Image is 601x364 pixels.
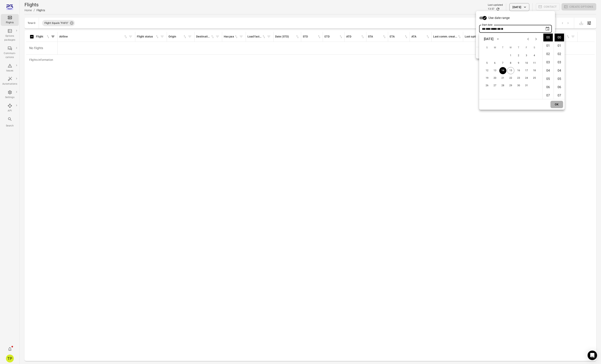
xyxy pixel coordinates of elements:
li: 6 minutes [555,83,564,91]
button: Previous month [524,35,532,43]
div: [DATE] [484,37,493,41]
button: 31 [523,82,530,89]
ul: Select minutes [554,33,565,99]
button: 25 [531,75,538,82]
li: 4 minutes [555,67,564,75]
span: Tuesday [499,44,506,52]
button: Choose date, selected date is Oct 14, 2025 [544,25,551,33]
button: 4 [531,52,538,59]
button: 23 [515,75,522,82]
button: 8 [507,60,514,67]
button: 5 [483,60,491,67]
button: 19 [483,75,491,82]
button: OK [550,101,563,108]
button: 6 [491,60,498,67]
button: 18 [531,67,538,74]
li: 5 hours [543,75,553,83]
button: 12 [483,67,491,74]
li: 0 minutes [555,34,564,41]
span: Saturday [531,44,538,52]
span: Use date range [488,16,510,20]
li: 2 minutes [555,50,564,58]
button: 2 [515,52,522,59]
button: 15 [507,67,514,74]
button: 29 [507,82,514,89]
button: 9 [515,60,522,67]
button: 24 [523,75,530,82]
span: Friday [523,44,530,52]
button: 30 [515,82,522,89]
span: Year [491,27,497,30]
span: Wednesday [507,44,514,52]
span: Monday [491,44,498,52]
button: 26 [483,82,491,89]
span: Thursday [515,44,522,52]
label: Start date [482,23,492,26]
button: 20 [491,75,498,82]
li: 0 hours [543,34,553,41]
li: 2 hours [543,50,553,58]
span: Minutes [501,27,503,30]
li: 4 hours [543,67,553,75]
button: Next month [532,35,540,43]
button: 13 [491,67,498,74]
button: 21 [499,75,506,82]
li: 7 hours [543,92,553,99]
ul: Select hours [543,33,554,99]
li: 7 minutes [555,92,564,99]
span: Hours [497,27,501,30]
button: 3 [523,52,530,59]
li: 6 hours [543,83,553,91]
span: Month [486,27,491,30]
li: 3 minutes [555,58,564,66]
li: 5 minutes [555,75,564,83]
button: 11 [531,60,538,67]
li: 1 hours [543,42,553,50]
button: 22 [507,75,514,82]
li: 1 minutes [555,42,564,50]
button: 14 [499,67,506,74]
span: Sunday [483,44,491,52]
div: Open Intercom Messenger [588,351,597,360]
button: calendar view is open, switch to year view [495,36,501,42]
button: 28 [499,82,506,89]
li: 3 hours [543,58,553,66]
button: 27 [491,82,498,89]
button: 1 [507,52,514,59]
button: 17 [523,67,530,74]
button: 10 [523,60,530,67]
button: 16 [515,67,522,74]
button: 7 [499,60,506,67]
span: Day [482,27,486,30]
